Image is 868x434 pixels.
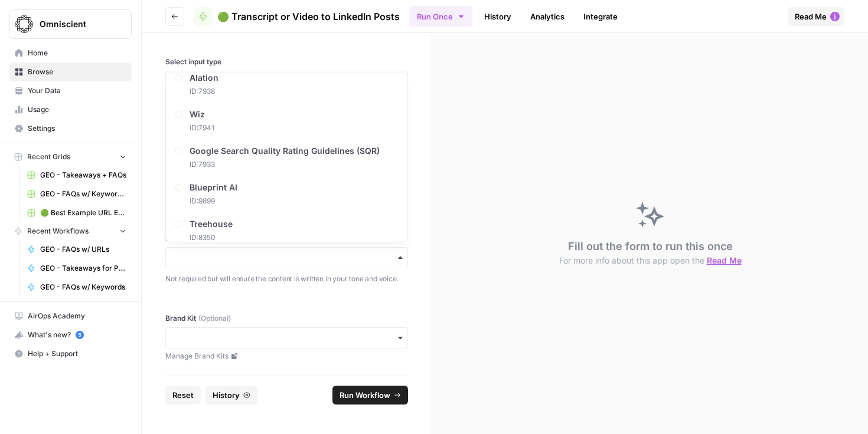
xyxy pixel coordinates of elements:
[22,166,132,185] a: GEO - Takeaways + FAQs
[190,218,233,230] span: Treehouse
[190,108,214,120] span: Wiz
[190,86,218,97] span: ID: 7938
[40,18,111,30] span: Omniscient
[165,273,408,285] p: Not required but will ensure the content is written in your tone and voice.
[22,259,132,278] a: GEO - Takeaways for Published Content
[9,9,132,39] button: Workspace: Omniscient
[190,196,237,206] span: ID: 9899
[9,81,132,100] a: Your Data
[198,313,231,324] span: (Optional)
[40,208,126,218] span: 🟢 Best Example URL Extractor Grid (2)
[78,332,81,338] text: 5
[559,238,742,267] div: Fill out the form to run this once
[9,100,132,119] a: Usage
[9,44,132,63] a: Home
[9,148,132,166] button: Recent Grids
[190,232,233,243] span: ID: 8350
[22,278,132,297] a: GEO - FAQs w/ Keywords
[76,331,84,339] a: 5
[28,348,126,359] span: Help + Support
[340,389,390,401] span: Run Workflow
[9,307,132,325] a: AirOps Academy
[9,222,132,240] button: Recent Workflows
[40,244,126,255] span: GEO - FAQs w/ URLs
[559,255,742,267] button: For more info about this app open the Read Me
[28,311,126,321] span: AirOps Academy
[22,240,132,259] a: GEO - FAQs w/ URLs
[9,325,132,344] button: What's new? 5
[28,104,126,115] span: Usage
[165,57,408,67] label: Select input type
[217,9,400,24] span: 🟢 Transcript or Video to LinkedIn Posts
[795,11,827,22] span: Read Me
[194,7,400,26] a: 🟢 Transcript or Video to LinkedIn Posts
[28,48,126,58] span: Home
[9,344,132,363] button: Help + Support
[27,152,70,162] span: Recent Grids
[40,170,126,180] span: GEO - Takeaways + FAQs
[190,123,214,133] span: ID: 7941
[9,119,132,138] a: Settings
[165,351,408,361] a: Manage Brand Kits
[10,326,131,344] div: What's new?
[40,189,126,199] span: GEO - FAQs w/ Keywords Grid
[27,226,89,236] span: Recent Workflows
[523,7,572,26] a: Analytics
[190,159,380,170] span: ID: 7933
[477,7,518,26] a: History
[165,386,201,405] button: Reset
[14,14,35,35] img: Omniscient Logo
[172,389,194,401] span: Reset
[409,6,472,27] button: Run Once
[213,389,240,401] span: History
[576,7,625,26] a: Integrate
[28,86,126,96] span: Your Data
[190,182,237,193] span: Blueprint AI
[22,185,132,203] a: GEO - FAQs w/ Keywords Grid
[22,203,132,222] a: 🟢 Best Example URL Extractor Grid (2)
[165,313,408,324] label: Brand Kit
[707,255,742,265] span: Read Me
[788,7,844,26] button: Read Me
[190,145,380,157] span: Google Search Quality Rating Guidelines (SQR)
[205,386,257,405] button: History
[28,67,126,77] span: Browse
[28,123,126,134] span: Settings
[190,72,218,84] span: Alation
[332,386,408,405] button: Run Workflow
[40,263,126,274] span: GEO - Takeaways for Published Content
[9,63,132,81] a: Browse
[40,282,126,292] span: GEO - FAQs w/ Keywords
